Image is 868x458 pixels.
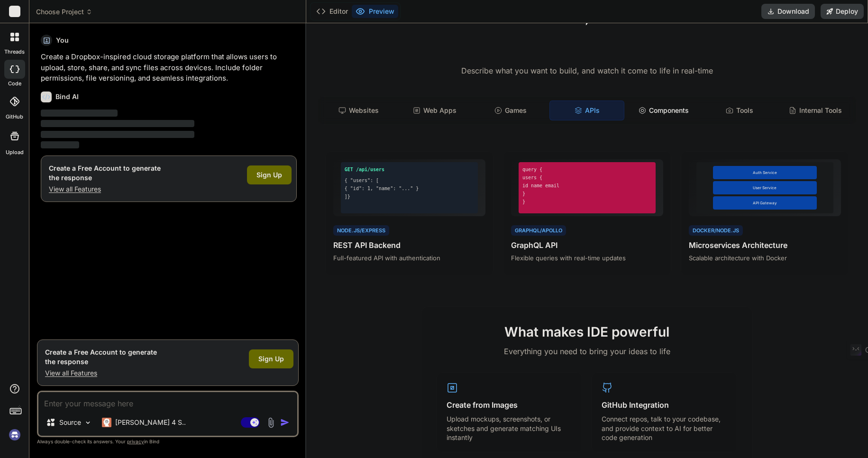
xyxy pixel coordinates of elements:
button: Preview [352,5,398,18]
p: Scalable architecture with Docker [689,254,841,262]
div: Docker/Node.js [689,225,743,236]
div: Node.js/Express [333,225,389,236]
h2: What makes IDE powerful [437,322,737,342]
div: ]} [345,193,474,200]
p: Connect repos, talk to your codebase, and provide context to AI for better code generation [602,414,727,442]
label: threads [4,48,25,56]
div: Tools [703,101,777,120]
div: } [522,190,652,197]
label: code [8,80,21,88]
div: Games [474,101,548,120]
div: users { [522,174,652,181]
div: id name email [522,182,652,189]
h6: You [56,36,69,45]
img: signin [7,427,23,443]
div: APIs [549,101,624,120]
button: Download [761,4,815,19]
div: Websites [322,101,396,120]
div: Internal Tools [778,101,852,120]
label: Upload [6,148,24,156]
span: ‌ [41,120,194,127]
h4: REST API Backend [333,239,485,251]
img: Claude 4 Sonnet [102,418,111,427]
p: Upload mockups, screenshots, or sketches and generate matching UIs instantly [447,414,572,442]
h4: Microservices Architecture [689,239,841,251]
h4: GitHub Integration [602,399,727,411]
p: Everything you need to bring your ideas to life [437,346,737,357]
img: attachment [265,417,276,428]
span: Sign Up [256,170,282,180]
div: } [522,198,652,205]
p: Full-featured API with authentication [333,254,485,262]
div: query { [522,166,652,173]
h4: GraphQL API [511,239,663,251]
p: Source [59,418,81,427]
p: Flexible queries with real-time updates [511,254,663,262]
p: Describe what you want to build, and watch it come to life in real-time [312,65,862,77]
button: Deploy [821,4,864,19]
div: Web Apps [398,101,472,120]
span: privacy [127,439,144,444]
span: Sign Up [258,354,284,364]
span: ‌ [41,110,118,117]
span: Choose Project [36,7,92,17]
p: [PERSON_NAME] 4 S.. [115,418,186,427]
h6: Bind AI [55,92,79,101]
div: { "id": 1, "name": "..." } [345,185,474,192]
p: Create a Dropbox-inspired cloud storage platform that allows users to upload, store, share, and s... [41,52,297,84]
p: Always double-check its answers. Your in Bind [37,437,299,446]
h1: Create a Free Account to generate the response [45,348,157,366]
div: GraphQL/Apollo [511,225,566,236]
div: User Service [713,181,816,194]
h4: Create from Images [447,399,572,411]
h1: Create a Free Account to generate the response [49,164,161,183]
span: ‌ [41,131,194,138]
img: icon [280,418,290,427]
h1: Turn ideas into code instantly [312,42,862,59]
div: API Gateway [713,196,816,210]
div: Components [626,101,700,120]
p: View all Features [49,184,161,194]
div: GET /api/users [345,166,474,173]
label: GitHub [6,113,23,121]
p: View all Features [45,368,157,378]
span: ‌ [41,141,79,148]
div: { "users": [ [345,177,474,184]
img: Pick Models [84,419,92,427]
div: Auth Service [713,166,816,179]
button: Editor [312,5,352,18]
